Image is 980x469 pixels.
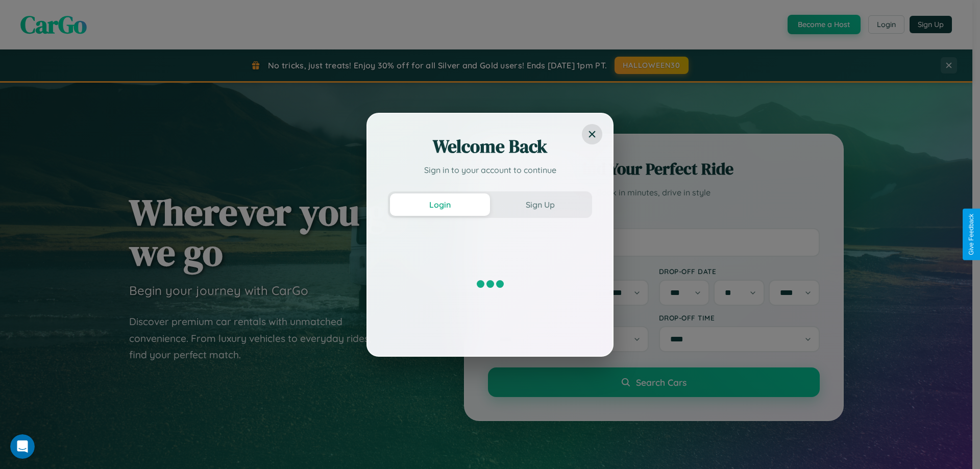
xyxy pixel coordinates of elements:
div: Give Feedback [968,214,975,255]
button: Sign Up [490,193,590,216]
h2: Welcome Back [388,134,592,159]
button: Login [390,193,490,216]
iframe: Intercom live chat [10,434,35,459]
p: Sign in to your account to continue [388,164,592,176]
